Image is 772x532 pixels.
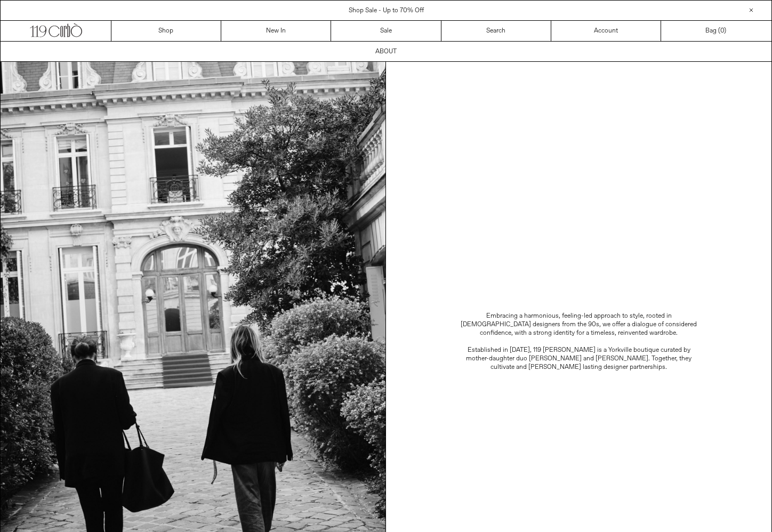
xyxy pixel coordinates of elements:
[720,26,726,36] span: )
[456,346,702,372] p: Established in [DATE], 119 [PERSON_NAME] is a Yorkville boutique curated by mother-daughter duo [...
[111,21,221,41] a: Shop
[551,21,661,41] a: Account
[221,21,331,41] a: New In
[331,21,441,41] a: Sale
[441,21,551,41] a: Search
[720,27,724,35] span: 0
[375,45,397,58] p: ABOUT
[661,21,771,41] a: Bag ()
[456,312,702,337] p: Embracing a harmonious, feeling-led approach to style, rooted in [DEMOGRAPHIC_DATA] designers fro...
[349,6,424,15] a: Shop Sale - Up to 70% Off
